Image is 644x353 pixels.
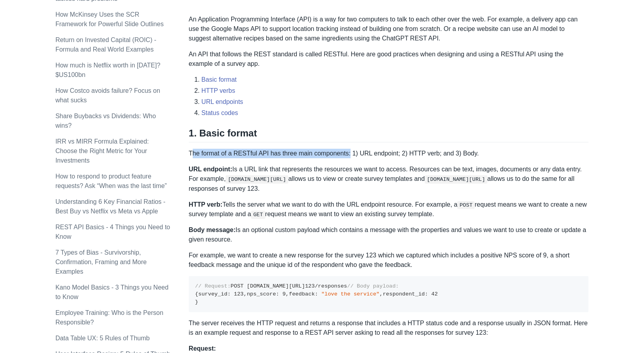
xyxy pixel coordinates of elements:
a: How McKinsey Uses the SCR Framework for Powerful Slide Outlines [56,11,164,27]
span: 42 [431,291,438,297]
span: { [195,291,198,297]
p: Tells the server what we want to do with the URL endpoint resource. For example, a request means ... [189,200,589,219]
strong: Request: [189,345,216,352]
span: : [425,291,428,297]
a: REST API Basics - 4 Things you Need to Know [56,224,170,240]
a: Basic format [201,76,237,83]
p: Is an optional custom payload which contains a message with the properties and values we want to ... [189,225,589,244]
span: } [195,299,198,305]
span: "love the service" [321,291,379,297]
a: Share Buybacks vs Dividends: Who wins? [56,113,156,129]
code: POST [457,201,475,209]
strong: HTTP verb: [189,201,222,208]
a: Employee Training: Who is the Person Responsible? [56,309,163,326]
span: : [227,291,230,297]
p: An Application Programming Interface (API) is a way for two computers to talk to each other over ... [189,15,589,43]
span: , [243,291,247,297]
h2: 1. Basic format [189,127,589,142]
code: POST [DOMAIN_NAME][URL] /responses survey_id nps_score feedback respondent_id [195,283,438,305]
a: Status codes [201,109,238,116]
strong: URL endpoint: [189,166,232,173]
span: 123 [305,283,314,289]
p: The format of a RESTful API has three main components: 1) URL endpoint; 2) HTTP verb; and 3) Body. [189,149,589,158]
code: GET [251,211,265,219]
a: Understanding 6 Key Financial Ratios - Best Buy vs Netflix vs Meta vs Apple [56,198,165,215]
p: The server receives the HTTP request and returns a response that includes a HTTP status code and ... [189,318,589,338]
a: Data Table UX: 5 Rules of Thumb [56,335,150,341]
a: How Costco avoids failure? Focus on what sucks [56,87,160,104]
span: 9 [282,291,286,297]
span: : [315,291,318,297]
span: 123 [234,291,243,297]
a: 7 Types of Bias - Survivorship, Confirmation, Framing and More Examples [56,249,147,275]
p: Is a URL link that represents the resources we want to access. Resources can be text, images, doc... [189,165,589,193]
span: // Request: [195,283,231,289]
a: Kano Model Basics - 3 Things you Need to Know [56,284,169,300]
strong: Body message: [189,226,236,233]
a: HTTP verbs [201,87,235,94]
a: How much is Netflix worth in [DATE]? $US100bn [56,62,161,78]
span: , [286,291,289,297]
code: [DOMAIN_NAME][URL] [226,175,288,183]
p: An API that follows the REST standard is called RESTful. Here are good practices when designing a... [189,50,589,69]
span: , [379,291,383,297]
span: : [276,291,279,297]
p: For example, we want to create a new response for the survey 123 which we captured which includes... [189,251,589,270]
a: Return on Invested Capital (ROIC) - Formula and Real World Examples [56,36,156,53]
code: [DOMAIN_NAME][URL] [425,175,487,183]
span: // Body payload: [347,283,399,289]
a: IRR vs MIRR Formula Explained: Choose the Right Metric for Your Investments [56,138,149,164]
a: URL endpoints [201,98,243,105]
a: How to respond to product feature requests? Ask “When was the last time” [56,173,167,189]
